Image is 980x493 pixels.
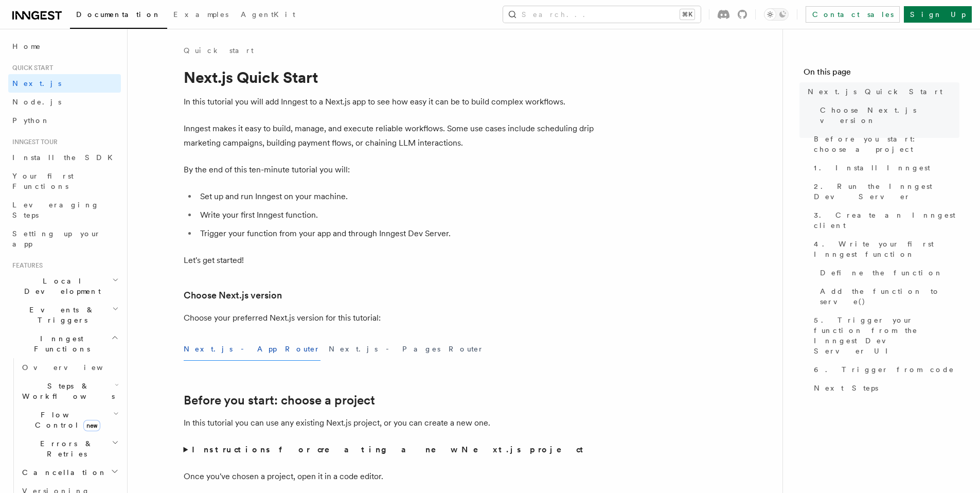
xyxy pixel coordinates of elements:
[8,167,121,196] a: Your first Functions
[8,272,121,301] button: Local Development
[8,276,112,296] span: Local Development
[8,111,121,130] a: Python
[184,469,595,484] p: Once you've chosen a project, open it in a code editor.
[18,463,121,482] button: Cancellation
[235,3,301,28] a: AgentKit
[12,172,74,190] span: Your first Functions
[810,159,959,177] a: 1. Install Inngest
[184,68,595,86] h1: Next.js Quick Start
[8,329,121,358] button: Inngest Functions
[12,41,41,51] span: Home
[18,381,115,401] span: Steps & Workflows
[197,226,595,241] li: Trigger your function from your app and through Inngest Dev Server.
[820,286,959,307] span: Add the function to serve()
[8,138,58,146] span: Inngest tour
[18,406,121,434] button: Flow Controlnew
[12,201,99,219] span: Leveraging Steps
[814,364,954,375] span: 6. Trigger from code
[184,416,595,430] p: In this tutorial you can use any existing Next.js project, or you can create a new one.
[904,6,972,23] a: Sign Up
[18,358,121,377] a: Overview
[806,6,900,23] a: Contact sales
[12,116,50,125] span: Python
[820,105,959,126] span: Choose Next.js version
[810,235,959,263] a: 4. Write your first Inngest function
[12,79,61,87] span: Next.js
[8,37,121,56] a: Home
[22,363,128,372] span: Overview
[804,66,959,82] h4: On this page
[804,82,959,101] a: Next.js Quick Start
[8,333,111,354] span: Inngest Functions
[241,10,295,19] span: AgentKit
[810,379,959,397] a: Next Steps
[8,74,121,93] a: Next.js
[810,177,959,206] a: 2. Run the Inngest Dev Server
[18,410,113,430] span: Flow Control
[814,134,959,154] span: Before you start: choose a project
[816,263,959,282] a: Define the function
[814,181,959,202] span: 2. Run the Inngest Dev Server
[810,360,959,379] a: 6. Trigger from code
[820,268,943,278] span: Define the function
[184,95,595,109] p: In this tutorial you will add Inngest to a Next.js app to see how easy it can be to build complex...
[184,393,375,408] a: Before you start: choose a project
[184,311,595,325] p: Choose your preferred Next.js version for this tutorial:
[12,230,101,248] span: Setting up your app
[184,45,254,56] a: Quick start
[814,315,959,356] span: 5. Trigger your function from the Inngest Dev Server UI
[329,338,484,361] button: Next.js - Pages Router
[197,208,595,222] li: Write your first Inngest function.
[184,288,282,303] a: Choose Next.js version
[8,224,121,253] a: Setting up your app
[814,163,930,173] span: 1. Install Inngest
[8,261,43,270] span: Features
[76,10,161,19] span: Documentation
[816,282,959,311] a: Add the function to serve()
[192,445,587,454] strong: Instructions for creating a new Next.js project
[816,101,959,130] a: Choose Next.js version
[764,8,789,21] button: Toggle dark mode
[184,163,595,177] p: By the end of this ten-minute tutorial you will:
[173,10,228,19] span: Examples
[184,121,595,150] p: Inngest makes it easy to build, manage, and execute reliable workflows. Some use cases include sc...
[18,467,107,478] span: Cancellation
[808,86,942,97] span: Next.js Quick Start
[8,305,112,325] span: Events & Triggers
[18,438,112,459] span: Errors & Retries
[8,148,121,167] a: Install the SDK
[18,434,121,463] button: Errors & Retries
[814,239,959,259] span: 4. Write your first Inngest function
[814,383,878,393] span: Next Steps
[8,301,121,329] button: Events & Triggers
[503,6,701,23] button: Search...⌘K
[197,189,595,204] li: Set up and run Inngest on your machine.
[167,3,235,28] a: Examples
[810,311,959,360] a: 5. Trigger your function from the Inngest Dev Server UI
[184,443,595,457] summary: Instructions for creating a new Next.js project
[8,93,121,111] a: Node.js
[12,98,61,106] span: Node.js
[184,338,320,361] button: Next.js - App Router
[810,206,959,235] a: 3. Create an Inngest client
[8,196,121,224] a: Leveraging Steps
[70,3,167,29] a: Documentation
[814,210,959,231] span: 3. Create an Inngest client
[18,377,121,406] button: Steps & Workflows
[8,64,53,72] span: Quick start
[810,130,959,159] a: Before you start: choose a project
[184,253,595,268] p: Let's get started!
[83,420,100,431] span: new
[680,9,694,20] kbd: ⌘K
[12,153,119,162] span: Install the SDK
